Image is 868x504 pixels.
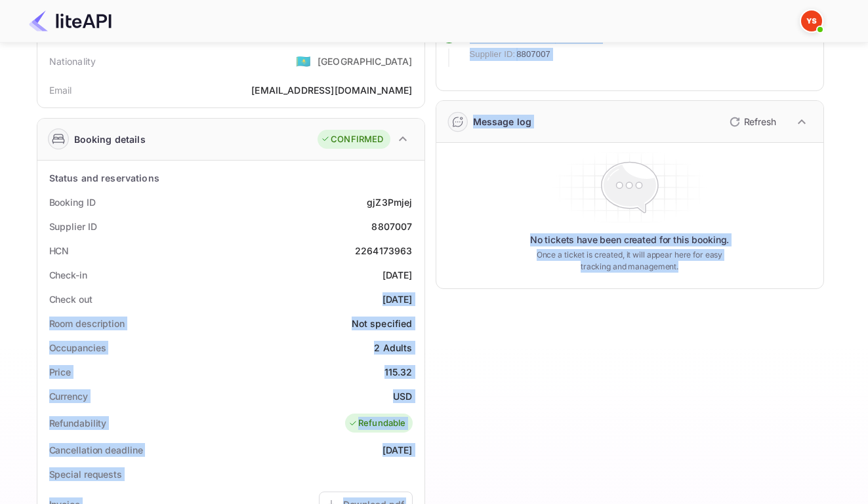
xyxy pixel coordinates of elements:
[348,417,406,430] div: Refundable
[382,268,413,282] div: [DATE]
[516,48,550,61] span: 8807007
[384,365,413,379] div: 115.32
[49,292,93,306] div: Check out
[74,132,146,146] div: Booking details
[49,220,97,233] div: Supplier ID
[49,317,125,330] div: Room description
[49,244,70,258] div: HCN
[49,389,88,403] div: Currency
[49,416,107,430] div: Refundability
[251,83,412,97] div: [EMAIL_ADDRESS][DOMAIN_NAME]
[526,249,734,273] p: Once a ticket is created, it will appear here for easy tracking and management.
[49,171,159,185] div: Status and reservations
[470,48,516,61] span: Supplier ID:
[49,83,72,97] div: Email
[296,49,311,73] span: United States
[321,133,383,146] div: CONFIRMED
[374,341,412,355] div: 2 Adults
[801,10,822,31] img: Yandex Support
[722,111,781,132] button: Refresh
[29,10,112,31] img: LiteAPI Logo
[355,244,413,258] div: 2264173963
[352,317,413,330] div: Not specified
[382,292,413,306] div: [DATE]
[761,29,813,67] div: [DATE] 14:29
[473,115,532,128] div: Message log
[49,467,122,481] div: Special requests
[744,115,776,128] p: Refresh
[49,268,87,282] div: Check-in
[382,443,413,457] div: [DATE]
[371,220,412,233] div: 8807007
[49,443,143,457] div: Cancellation deadline
[49,365,72,379] div: Price
[530,233,730,246] p: No tickets have been created for this booking.
[49,341,106,355] div: Occupancies
[318,54,413,68] div: [GEOGRAPHIC_DATA]
[393,389,412,403] div: USD
[49,195,96,209] div: Booking ID
[49,54,96,68] div: Nationality
[367,195,412,209] div: gjZ3Pmjej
